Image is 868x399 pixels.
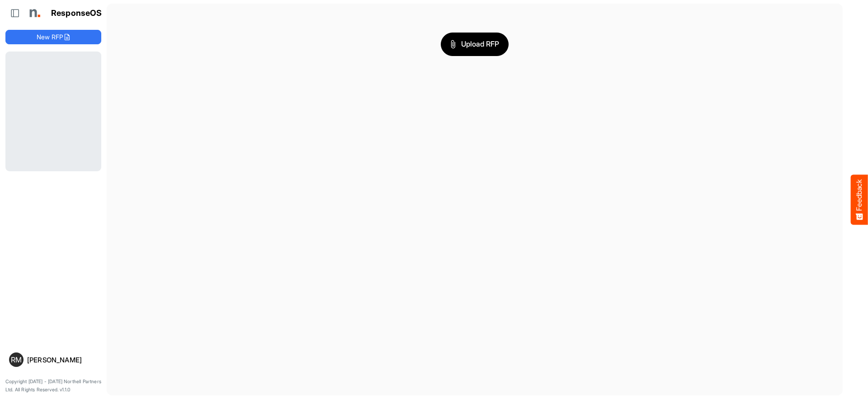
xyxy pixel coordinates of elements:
[5,52,101,171] div: Loading...
[11,356,22,363] span: RM
[5,378,101,394] p: Copyright [DATE] - [DATE] Northell Partners Ltd. All Rights Reserved. v1.1.0
[51,9,102,18] h1: ResponseOS
[441,33,509,56] button: Upload RFP
[851,174,868,225] button: Feedback
[5,30,101,44] button: New RFP
[25,4,43,22] img: Northell
[450,38,499,50] span: Upload RFP
[27,357,98,363] div: [PERSON_NAME]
